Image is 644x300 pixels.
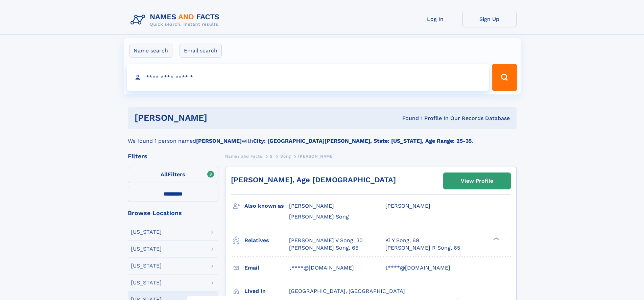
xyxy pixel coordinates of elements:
div: View Profile [461,173,493,189]
div: ❯ [492,236,500,241]
h3: Also known as [244,200,289,212]
button: Search Button [492,64,517,91]
div: [US_STATE] [131,229,162,235]
label: Filters [128,167,218,183]
a: View Profile [444,173,510,189]
span: [PERSON_NAME] [289,203,334,209]
div: We found 1 person named with . [128,129,517,145]
div: Browse Locations [128,210,218,216]
a: [PERSON_NAME] Song, 65 [289,244,358,252]
h3: Lived in [244,285,289,297]
label: Email search [180,44,222,58]
span: S [270,154,273,159]
b: City: [GEOGRAPHIC_DATA][PERSON_NAME], State: [US_STATE], Age Range: 25-35 [253,138,472,144]
h1: [PERSON_NAME] [135,114,305,122]
div: Found 1 Profile In Our Records Database [305,115,510,122]
a: Names and Facts [225,152,262,160]
b: [PERSON_NAME] [196,138,242,144]
a: Song [280,152,290,160]
div: [US_STATE] [131,280,162,285]
div: Filters [128,153,218,159]
a: Log In [408,11,462,27]
img: Logo Names and Facts [128,11,225,29]
label: Name search [129,44,172,58]
span: [PERSON_NAME] [298,154,334,159]
span: [PERSON_NAME] [385,203,430,209]
div: [US_STATE] [131,246,162,252]
span: Song [280,154,290,159]
a: [PERSON_NAME], Age [DEMOGRAPHIC_DATA] [231,176,396,184]
a: [PERSON_NAME] V Song, 30 [289,237,363,244]
span: All [161,171,168,178]
a: Sign Up [462,11,517,27]
input: search input [127,64,489,91]
a: Ki Y Song, 69 [385,237,419,244]
span: [PERSON_NAME] Song [289,213,349,220]
h3: Email [244,262,289,274]
span: [GEOGRAPHIC_DATA], [GEOGRAPHIC_DATA] [289,288,405,294]
a: S [270,152,273,160]
a: [PERSON_NAME] R Song, 65 [385,244,460,252]
h3: Relatives [244,235,289,246]
div: [US_STATE] [131,263,162,269]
